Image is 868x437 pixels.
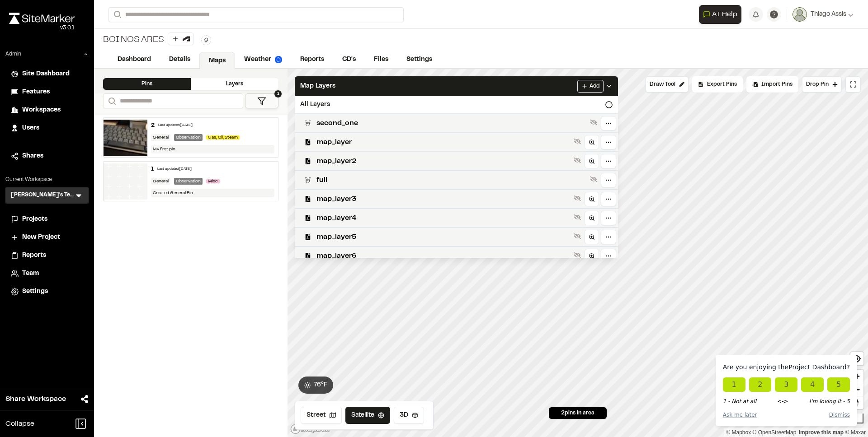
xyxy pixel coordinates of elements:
[316,194,570,205] span: map_layer3
[160,51,199,68] a: Details
[11,251,83,260] a: Reports
[723,411,757,419] button: Ask me later
[201,35,211,45] button: Edit Tags
[699,5,745,24] div: Open AI Assistant
[799,429,844,436] a: Map feedback
[588,174,599,185] button: Show layer
[723,397,756,405] span: 1 - Not at all
[850,352,863,365] button: Find my location
[316,251,570,261] span: map_layer6
[577,80,604,93] button: Add
[394,407,424,424] button: 3D
[22,123,39,133] span: Users
[585,154,599,168] a: Zoom to layer
[561,409,594,417] span: 2 pins in area
[723,362,850,372] div: Are you enjoying the Project Dashboard ?
[295,96,618,113] div: All Layers
[11,69,83,79] a: Site Dashboard
[5,176,89,184] p: Current Workspace
[827,377,850,392] button: I'm loving it
[775,377,797,392] button: Neutral
[245,93,278,108] button: 1
[761,80,793,88] span: Import Pins
[22,232,60,242] span: New Project
[275,56,282,63] img: precipai.png
[345,407,390,424] button: Satellite
[585,192,599,206] a: Zoom to layer
[572,231,583,242] button: Show layer
[11,232,83,242] a: New Project
[590,82,599,90] span: Add
[585,230,599,244] a: Zoom to layer
[9,24,75,32] div: Oh geez...please don't...
[300,81,335,91] span: Map Layers
[151,165,154,173] div: 1
[103,78,191,90] div: Pins
[811,9,846,19] span: Thiago Assis
[151,178,170,185] div: General
[585,211,599,225] a: Zoom to layer
[316,175,586,186] span: full
[845,429,866,436] a: Maxar
[397,51,441,68] a: Settings
[191,78,278,90] div: Layers
[585,135,599,149] a: Zoom to layer
[793,7,854,22] button: Thiago Assis
[108,7,125,22] button: Search
[151,145,275,153] div: My first pin
[314,380,328,390] span: 76 ° F
[151,134,170,141] div: General
[316,156,570,167] span: map_layer2
[11,191,74,200] h3: [PERSON_NAME]'s Testing
[5,394,66,404] span: Share Workspace
[316,118,586,129] span: second_one
[206,179,220,183] span: Misc
[11,214,83,224] a: Projects
[22,69,70,79] span: Site Dashboard
[802,76,842,93] button: Drop Pin
[22,251,46,260] span: Reports
[572,193,583,204] button: Show layer
[5,418,34,429] span: Collapse
[174,178,203,185] div: Observation
[291,51,333,68] a: Reports
[793,7,807,22] img: User
[806,80,829,88] span: Drop Pin
[158,123,193,128] div: Last updated [DATE]
[801,377,824,392] button: I'm enjoying it
[274,90,282,98] span: 1
[103,93,119,108] button: Search
[11,151,83,161] a: Shares
[22,214,47,224] span: Projects
[5,50,21,58] p: Admin
[726,429,751,436] a: Mapbox
[749,377,772,392] button: It's okay
[316,232,570,242] span: map_layer5
[22,269,39,279] span: Team
[11,287,83,297] a: Settings
[699,5,741,24] button: Open AI Assistant
[104,163,147,200] img: banner-white.png
[157,167,192,172] div: Last updated [DATE]
[22,151,43,161] span: Shares
[707,80,737,88] span: Export Pins
[9,13,75,24] img: rebrand.png
[108,51,160,68] a: Dashboard
[101,33,194,47] div: BOI NOS ARES
[365,51,397,68] a: Files
[829,411,850,419] button: Dismiss
[11,123,83,133] a: Users
[777,397,788,405] span: <->
[333,51,365,68] a: CD's
[301,407,342,424] button: Street
[585,249,599,263] a: Zoom to layer
[290,424,330,434] a: Mapbox logo
[588,117,599,128] button: Show layer
[746,76,798,93] div: Import Pins into your project
[104,120,147,156] img: file
[22,105,61,115] span: Workspaces
[723,377,745,392] button: Not at all
[11,269,83,279] a: Team
[650,80,675,88] span: Draw Tool
[316,137,570,148] span: map_layer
